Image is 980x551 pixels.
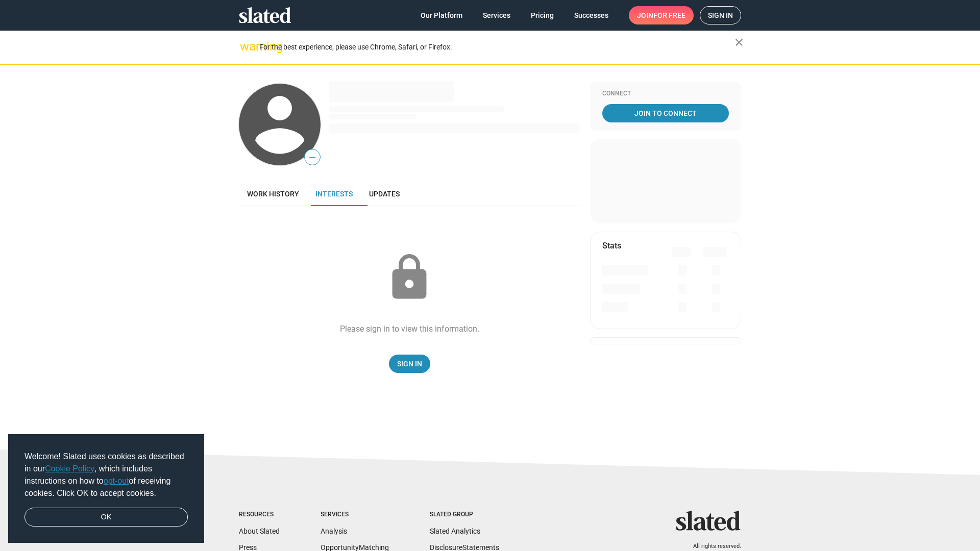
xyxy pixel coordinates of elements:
div: Slated Group [430,511,499,519]
span: Services [483,6,510,24]
div: Connect [602,90,729,98]
a: Joinfor free [629,6,694,24]
span: Pricing [531,6,554,24]
div: Resources [239,511,280,519]
div: cookieconsent [8,434,204,543]
a: Cookie Policy [45,464,94,473]
span: — [305,151,320,164]
mat-icon: warning [240,40,252,53]
a: Join To Connect [602,104,729,122]
span: Sign in [708,7,733,24]
mat-card-title: Stats [602,240,621,251]
a: Slated Analytics [430,527,480,535]
a: Sign in [700,6,741,24]
div: Services [321,511,389,519]
a: Successes [566,6,617,24]
a: dismiss cookie message [24,508,188,527]
span: Successes [574,6,608,24]
span: for free [653,6,685,24]
a: About Slated [239,527,280,535]
mat-icon: lock [384,252,435,303]
span: Join To Connect [604,104,727,122]
span: Sign In [397,355,422,373]
span: Welcome! Slated uses cookies as described in our , which includes instructions on how to of recei... [24,450,188,499]
span: Interests [315,190,353,198]
span: Work history [247,190,299,198]
span: Our Platform [421,6,462,24]
span: Updates [369,190,400,198]
a: Services [475,6,519,24]
a: Sign In [389,355,430,373]
a: Updates [361,182,408,206]
a: Analysis [321,527,347,535]
a: Interests [307,182,361,206]
div: Please sign in to view this information. [340,323,479,334]
mat-icon: close [733,36,745,48]
a: Our Platform [412,6,471,24]
a: opt-out [104,477,129,485]
a: Pricing [523,6,562,24]
span: Join [637,6,685,24]
div: For the best experience, please use Chrome, Safari, or Firefox. [259,40,735,54]
a: Work history [239,182,307,206]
